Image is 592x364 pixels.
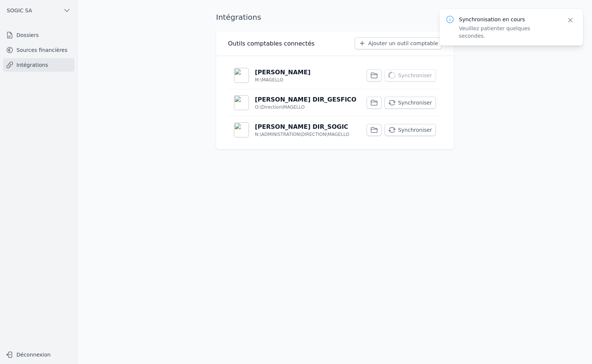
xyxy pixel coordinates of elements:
[3,349,74,361] button: Déconnexion
[255,122,348,131] p: [PERSON_NAME] DIR_SOGIC
[385,97,436,109] button: Synchroniser
[385,124,436,136] button: Synchroniser
[3,4,74,16] button: SOGIC SA
[459,16,558,23] p: Synchronisation en cours
[3,43,74,57] a: Sources financières
[228,39,315,48] h3: Outils comptables connectés
[385,69,436,81] button: Synchroniser
[255,68,311,77] p: [PERSON_NAME]
[7,7,32,14] span: SOGIC SA
[228,62,442,89] a: [PERSON_NAME] M:\MAGELLO Synchroniser
[255,104,305,110] p: O:\Direction\MAGELLO
[228,116,442,143] a: [PERSON_NAME] DIR_SOGIC N:\ADMINISTRATION\DIRECTION\MAGELLO Synchroniser
[459,25,558,40] p: Veuillez patienter quelques secondes.
[255,77,283,83] p: M:\MAGELLO
[3,58,74,72] a: Intégrations
[3,28,74,42] a: Dossiers
[255,95,357,104] p: [PERSON_NAME] DIR_GESFICO
[216,12,261,22] h1: Intégrations
[255,131,349,137] p: N:\ADMINISTRATION\DIRECTION\MAGELLO
[228,89,442,116] a: [PERSON_NAME] DIR_GESFICO O:\Direction\MAGELLO Synchroniser
[355,37,442,49] button: Ajouter un outil comptable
